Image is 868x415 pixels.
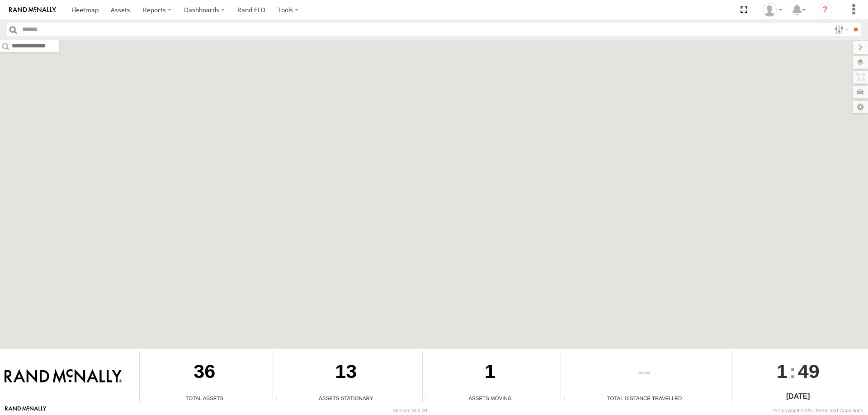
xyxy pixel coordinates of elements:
span: 1 [777,352,788,391]
div: Total number of assets current stationary. [273,395,287,402]
div: Courtney Grier [759,3,786,17]
i: ? [818,3,832,17]
div: Assets Stationary [273,394,419,402]
div: : [731,352,865,391]
div: Total number of Enabled Assets [140,395,153,402]
div: Version: 306.00 [393,408,427,413]
div: 13 [273,352,419,394]
img: rand-logo.svg [9,7,56,13]
img: Rand McNally [5,369,122,384]
span: 49 [798,352,820,391]
a: Terms and Conditions [815,408,863,413]
div: © Copyright 2025 - [773,408,863,413]
div: 1 [423,352,557,394]
div: [DATE] [731,391,865,402]
div: Total Assets [140,394,269,402]
div: Total number of assets current in transit. [423,395,436,402]
div: Assets Moving [423,394,557,402]
label: Search Filter Options [831,23,850,36]
div: Total Distance Travelled [561,394,727,402]
label: Map Settings [853,101,868,113]
a: Visit our Website [5,406,47,415]
div: 36 [140,352,269,394]
div: Total distance travelled by all assets within specified date range and applied filters [561,395,575,402]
